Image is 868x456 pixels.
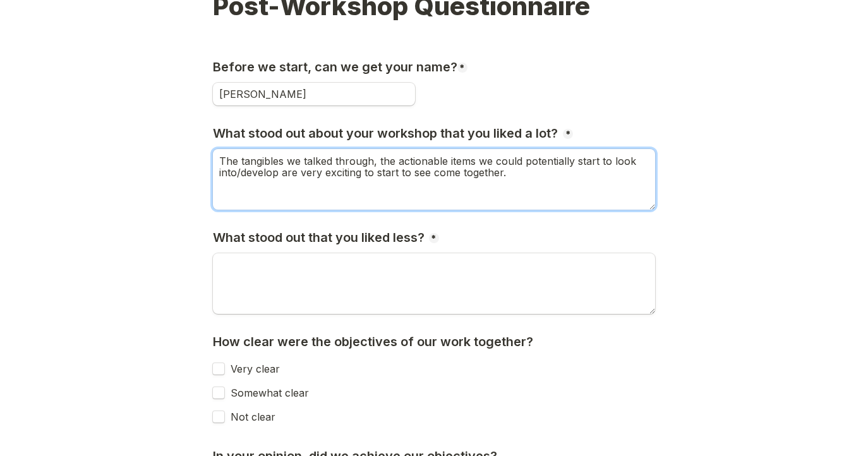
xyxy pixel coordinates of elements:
[213,59,461,75] h3: Before we start, can we get your name?
[213,126,561,141] h3: What stood out about your workshop that you liked a lot?
[213,230,428,246] h3: What stood out that you liked less?
[213,253,655,314] textarea: What stood out that you liked less?
[213,83,415,105] input: Before we start, can we get your name?
[224,387,309,399] label: Somewhat clear
[224,363,280,375] label: Very clear
[224,411,275,423] label: Not clear
[213,149,655,210] textarea: What stood out about your workshop that you liked a lot?
[213,334,536,350] h3: How clear were the objectives of our work together?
